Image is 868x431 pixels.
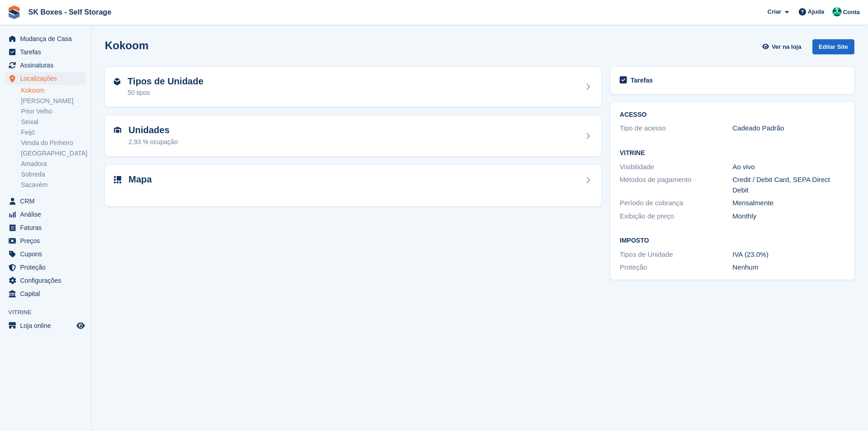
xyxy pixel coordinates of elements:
[128,137,178,147] div: 2,93 % ocupação
[620,198,732,208] div: Período de cobrança
[808,7,824,16] span: Ajuda
[20,261,75,274] span: Proteção
[5,59,86,72] a: menu
[620,249,732,260] div: Tipos de Unidade
[5,261,86,274] a: menu
[620,162,732,172] div: Visibilidade
[5,221,86,234] a: menu
[105,165,601,207] a: Mapa
[21,160,86,168] a: Amadora
[105,116,601,156] a: Unidades 2,93 % ocupação
[21,107,86,116] a: Prior Velho
[20,287,75,300] span: Capital
[7,5,21,19] img: stora-icon-8386f47178a22dfd0bd8f6a31ec36ba5ce8667c1dd55bd0f319d3a0aa187defe.svg
[128,76,203,87] h2: Tipos de Unidade
[21,97,86,105] a: [PERSON_NAME]
[105,39,149,52] h2: Kokoom
[620,150,845,157] h2: Vitrine
[5,248,86,260] a: menu
[20,221,75,234] span: Faturas
[5,319,86,332] a: menu
[5,274,86,287] a: menu
[733,123,845,134] div: Cadeado Padrão
[767,7,781,16] span: Criar
[733,249,845,260] div: IVA (23.0%)
[114,176,121,183] img: map-icn-33ee37083ee616e46c38cad1a60f524a97daa1e2b2c8c0bc3eb3415660979fc1.svg
[5,208,86,221] a: menu
[772,42,801,52] span: Ver na loja
[5,72,86,85] a: menu
[25,5,115,20] a: SK Boxes - Self Storage
[21,118,86,126] a: Seixal
[5,234,86,247] a: menu
[8,308,91,317] span: Vitrine
[5,195,86,208] a: menu
[733,262,845,273] div: Nenhum
[620,211,732,222] div: Exibição de preço
[128,125,178,135] h2: Unidades
[812,39,854,58] a: Editar Site
[5,287,86,300] a: menu
[128,88,203,98] div: 50 tipos
[620,262,732,273] div: Proteção
[128,174,152,185] h2: Mapa
[812,39,854,54] div: Editar Site
[843,8,860,17] span: Conta
[75,320,86,331] a: Loja de pré-visualização
[20,274,75,287] span: Configurações
[733,175,845,195] div: Credit / Debit Card, SEPA Direct Debit
[21,139,86,147] a: Venda do Pinheiro
[733,162,845,172] div: Ao vivo
[761,39,805,54] a: Ver na loja
[21,170,86,179] a: Sobreda
[733,211,845,222] div: Monthly
[5,32,86,45] a: menu
[20,72,75,85] span: Localizações
[105,67,601,107] a: Tipos de Unidade 50 tipos
[733,198,845,208] div: Mensalmente
[620,237,845,244] h2: Imposto
[21,181,86,189] a: Sacavém
[20,46,75,58] span: Tarefas
[20,195,75,208] span: CRM
[20,234,75,247] span: Preços
[20,59,75,72] span: Assinaturas
[20,319,75,332] span: Loja online
[20,208,75,221] span: Análise
[832,7,842,16] img: SK Boxes - Comercial
[21,149,86,158] a: [GEOGRAPHIC_DATA]
[20,248,75,260] span: Cupons
[21,128,86,137] a: Feijó
[20,32,75,45] span: Mudança de Casa
[21,86,86,95] a: Kokoom
[620,175,732,195] div: Métodos de pagamento
[5,46,86,58] a: menu
[631,76,653,84] h2: Tarefas
[114,78,120,85] img: unit-type-icn-2b2737a686de81e16bb02015468b77c625bbabd49415b5ef34ead5e3b44a266d.svg
[114,127,121,133] img: unit-icn-7be61d7bf1b0ce9d3e12c5938cc71ed9869f7b940bace4675aadf7bd6d80202e.svg
[620,111,845,119] h2: ACESSO
[620,123,732,134] div: Tipo de acesso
